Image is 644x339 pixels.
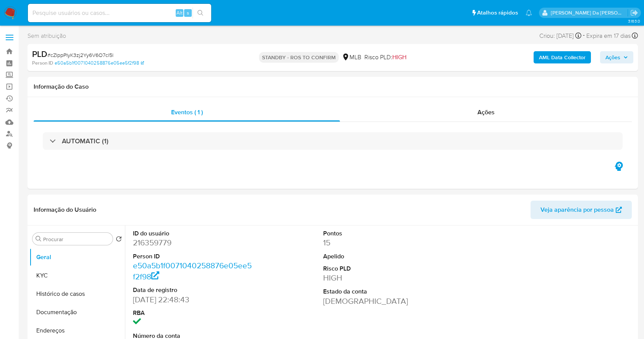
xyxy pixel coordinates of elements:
b: AML Data Collector [539,51,586,63]
h1: Informação do Usuário [34,206,96,214]
span: Ações [477,108,495,117]
span: Atalhos rápidos [477,9,518,17]
dd: 15 [323,237,442,248]
button: KYC [29,266,125,285]
button: Documentação [29,303,125,321]
button: Procurar [36,236,42,242]
dt: ID do usuário [133,229,252,238]
dd: 216359779 [133,237,252,248]
p: STANDBY - ROS TO CONFIRM [259,52,339,63]
dd: [DATE] 22:48:43 [133,294,252,305]
button: AML Data Collector [534,51,591,63]
a: Sair [630,9,638,17]
a: e50a5b1f0071040258876e05ee5f2f98 [55,60,144,67]
dt: Data de registro [133,286,252,294]
button: Retornar ao pedido padrão [116,236,122,244]
span: - [583,31,585,41]
p: patricia.varelo@mercadopago.com.br [551,9,628,16]
button: Histórico de casos [29,285,125,303]
b: PLD [32,48,47,60]
span: HIGH [392,53,406,62]
span: Eventos ( 1 ) [171,108,203,117]
span: Expira em 17 dias [586,32,631,40]
dd: [DEMOGRAPHIC_DATA] [323,296,442,307]
div: AUTOMATIC (1) [43,132,623,150]
b: Person ID [32,60,53,67]
span: s [187,9,189,16]
dt: Risco PLD [323,264,442,273]
button: Ações [600,51,633,63]
button: Geral [29,248,125,266]
dd: HIGH [323,272,442,283]
a: Notificações [526,10,532,16]
span: Ações [605,51,620,63]
dt: Apelido [323,252,442,261]
button: search-icon [193,8,208,18]
dt: Pontos [323,229,442,238]
input: Procurar [43,236,110,243]
span: Alt [176,9,183,16]
span: Risco PLD: [364,53,406,62]
div: MLB [342,53,361,62]
h3: AUTOMATIC (1) [62,137,108,145]
a: e50a5b1f0071040258876e05ee5f2f98 [133,260,252,282]
span: Veja aparência por pessoa [540,201,614,219]
button: Veja aparência por pessoa [531,201,632,219]
input: Pesquise usuários ou casos... [28,8,211,18]
dt: RBA [133,309,252,317]
span: # cZIppPIyK3zj2Yy6V6O7cl5l [47,51,113,59]
dt: Person ID [133,252,252,261]
div: Criou: [DATE] [539,31,581,41]
span: Sem atribuição [28,32,66,40]
dt: Estado da conta [323,287,442,296]
h1: Informação do Caso [34,83,632,91]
